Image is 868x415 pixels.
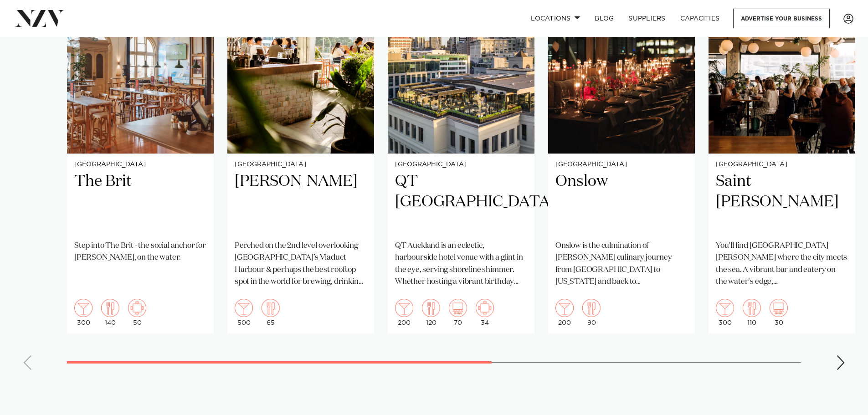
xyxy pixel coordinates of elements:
[395,299,413,317] img: cocktail.png
[235,299,253,317] img: cocktail.png
[555,299,574,317] img: cocktail.png
[74,240,206,264] p: Step into The Brit - the social anchor for [PERSON_NAME], on the water.
[733,9,830,28] a: Advertise your business
[101,299,119,317] img: dining.png
[74,171,206,233] h2: The Brit
[770,299,788,317] img: theatre.png
[582,299,601,326] div: 90
[15,10,64,26] img: nzv-logo.png
[235,240,367,288] p: Perched on the 2nd level overlooking [GEOGRAPHIC_DATA]’s Viaduct Harbour & perhaps the best rooft...
[555,240,688,288] p: Onslow is the culmination of [PERSON_NAME] culinary journey from [GEOGRAPHIC_DATA] to [US_STATE] ...
[395,240,527,288] p: QT Auckland is an eclectic, harbourside hotel venue with a glint in the eye, serving shoreline sh...
[716,299,734,317] img: cocktail.png
[716,299,734,326] div: 300
[716,161,848,168] small: [GEOGRAPHIC_DATA]
[422,299,440,326] div: 120
[743,299,761,317] img: dining.png
[582,299,601,317] img: dining.png
[476,299,494,326] div: 34
[235,299,253,326] div: 500
[716,171,848,233] h2: Saint [PERSON_NAME]
[262,299,280,317] img: dining.png
[395,299,413,326] div: 200
[74,161,206,168] small: [GEOGRAPHIC_DATA]
[422,299,440,317] img: dining.png
[262,299,280,326] div: 65
[476,299,494,317] img: meeting.png
[128,299,146,317] img: meeting.png
[74,299,92,326] div: 300
[449,299,467,326] div: 70
[555,299,574,326] div: 200
[621,9,673,28] a: SUPPLIERS
[770,299,788,326] div: 30
[673,9,727,28] a: Capacities
[395,161,527,168] small: [GEOGRAPHIC_DATA]
[395,171,527,233] h2: QT [GEOGRAPHIC_DATA]
[555,161,688,168] small: [GEOGRAPHIC_DATA]
[128,299,146,326] div: 50
[716,240,848,288] p: You'll find [GEOGRAPHIC_DATA][PERSON_NAME] where the city meets the sea. A vibrant bar and eatery...
[235,171,367,233] h2: [PERSON_NAME]
[555,171,688,233] h2: Onslow
[235,161,367,168] small: [GEOGRAPHIC_DATA]
[74,299,92,317] img: cocktail.png
[524,9,587,28] a: Locations
[743,299,761,326] div: 110
[449,299,467,317] img: theatre.png
[587,9,621,28] a: BLOG
[101,299,119,326] div: 140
